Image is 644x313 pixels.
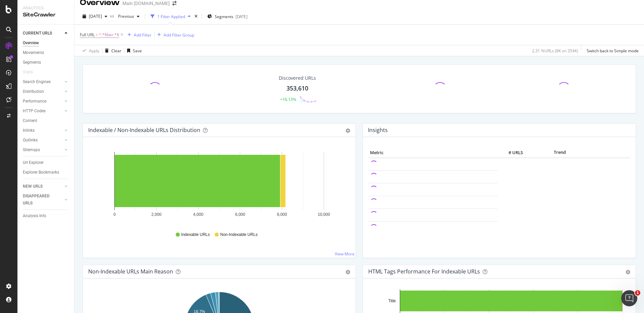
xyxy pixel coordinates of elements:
[584,45,639,56] button: Switch back to Simple mode
[115,13,134,19] span: Previous
[124,45,142,56] button: Save
[23,98,46,105] div: Performance
[88,268,173,275] div: Non-Indexable URLs Main Reason
[23,117,69,124] a: Content
[102,45,121,56] button: Clear
[134,32,152,38] div: Add Filter
[23,30,52,37] div: CURRENT URLS
[148,11,193,22] button: 1 Filter Applied
[164,32,194,38] div: Add Filter Group
[23,5,69,11] div: Analytics
[96,32,98,38] span: =
[89,48,99,54] div: Apply
[368,268,480,275] div: HTML Tags Performance for Indexable URLs
[23,108,46,115] div: HTTP Codes
[23,59,41,66] div: Segments
[280,97,296,102] div: +16.13%
[23,49,69,56] a: Movements
[23,169,69,176] a: Explorer Bookmarks
[335,251,355,257] a: View More
[111,48,121,54] div: Clear
[23,40,39,47] div: Overview
[23,30,63,37] a: CURRENT URLS
[286,84,308,93] div: 353,610
[23,59,69,66] a: Segments
[23,49,44,56] div: Movements
[88,148,350,226] svg: A chart.
[23,78,51,85] div: Search Engines
[193,212,203,217] text: 4,000
[23,78,63,85] a: Search Engines
[23,183,63,190] a: NEW URLS
[113,212,116,217] text: 0
[23,127,35,134] div: Inlinks
[532,48,578,54] div: 2.31 % URLs ( 8K on 354K )
[205,11,250,22] button: Segments[DATE]
[235,212,245,217] text: 6,000
[23,98,63,105] a: Performance
[23,69,33,76] div: Visits
[23,183,43,190] div: NEW URLS
[279,75,316,81] div: Discovered URLs
[23,137,63,144] a: Outlinks
[133,48,142,54] div: Save
[23,193,63,207] a: DISAPPEARED URLS
[80,11,110,22] button: [DATE]
[23,69,40,76] a: Visits
[115,11,142,22] button: Previous
[89,13,102,19] span: 2025 Oct. 5th
[23,88,63,95] a: Distribution
[23,11,69,19] div: SiteCrawler
[318,212,330,217] text: 10,000
[23,193,57,207] div: DISAPPEARED URLS
[345,128,350,133] div: gear
[23,146,63,153] a: Sitemaps
[368,148,498,158] th: Metric
[23,117,37,124] div: Content
[23,127,63,134] a: Inlinks
[23,146,40,153] div: Sitemaps
[345,270,350,274] div: gear
[23,212,69,220] a: Analysis Info
[99,30,119,40] span: ^.*fiber.*$
[23,159,44,166] div: Url Explorer
[80,45,99,56] button: Apply
[181,232,210,238] span: Indexable URLs
[368,126,388,135] h4: Insights
[193,13,199,20] div: times
[235,14,248,19] div: [DATE]
[23,159,69,166] a: Url Explorer
[157,14,185,19] div: 1 Filter Applied
[110,13,115,19] span: vs
[498,148,525,158] th: # URLS
[626,270,630,274] div: gear
[151,212,161,217] text: 2,000
[635,290,640,296] span: 1
[88,127,200,133] div: Indexable / Non-Indexable URLs Distribution
[23,108,63,115] a: HTTP Codes
[388,299,396,303] text: Title
[155,31,194,39] button: Add Filter Group
[587,48,639,54] div: Switch back to Simple mode
[172,1,176,6] div: arrow-right-arrow-left
[23,169,59,176] div: Explorer Bookmarks
[23,88,44,95] div: Distribution
[23,212,46,220] div: Analysis Info
[23,40,69,47] a: Overview
[23,137,38,144] div: Outlinks
[80,32,95,38] span: Full URL
[621,290,637,306] iframe: Intercom live chat
[215,14,233,19] span: Segments
[220,232,257,238] span: Non-Indexable URLs
[277,212,287,217] text: 8,000
[525,148,595,158] th: Trend
[125,31,152,39] button: Add Filter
